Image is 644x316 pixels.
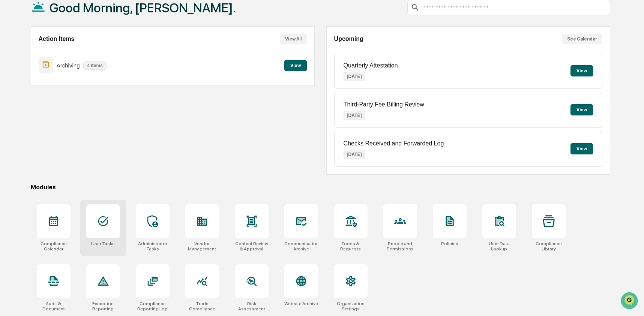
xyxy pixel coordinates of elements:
p: [DATE] [344,72,365,81]
p: Checks Received and Forwarded Log [344,140,444,147]
p: Third-Party Fee Billing Review [344,101,424,108]
div: 🔎 [8,109,14,115]
div: Organization Settings [334,301,368,312]
button: View [284,60,307,71]
div: Communications Archive [284,241,318,252]
div: 🗄️ [54,95,60,101]
p: 4 items [83,61,106,70]
button: View All [280,34,307,44]
div: User Data Lookup [482,241,516,252]
h1: Good Morning, [PERSON_NAME]. [50,0,236,15]
div: Administrator Tasks [136,241,170,252]
div: Risk Assessment [235,301,269,312]
p: How can we help? [8,16,137,28]
div: Exception Reporting [86,301,120,312]
button: Start new chat [128,60,137,69]
button: View [570,65,593,76]
div: Compliance Reporting Log [136,301,170,312]
button: View [570,143,593,154]
span: Preclearance [15,94,48,102]
span: Data Lookup [15,109,47,116]
div: Policies [441,241,458,246]
iframe: Open customer support [620,291,640,312]
div: Compliance Library [532,241,566,252]
p: Archiving [57,62,80,69]
h2: Action Items [39,36,75,42]
div: 🖐️ [8,95,14,101]
div: People and Permissions [383,241,417,252]
button: See Calendar [562,34,602,44]
p: Quarterly Attestation [344,62,398,69]
h2: Upcoming [334,36,363,42]
div: User Tasks [91,241,115,246]
a: 🗄️Attestations [51,91,96,105]
a: View [284,61,307,69]
a: Powered byPylon [53,127,91,133]
div: Content Review & Approval [235,241,269,252]
button: View [570,104,593,115]
p: [DATE] [344,111,365,120]
div: Trade Compliance [185,301,219,312]
a: 🖐️Preclearance [5,91,51,105]
span: Pylon [75,127,91,133]
div: Modules [31,184,610,191]
p: [DATE] [344,150,365,159]
div: We're available if you need us! [26,65,95,71]
a: 🔎Data Lookup [5,106,50,119]
div: Compliance Calendar [37,241,71,252]
img: 1746055101610-c473b297-6a78-478c-a979-82029cc54cd1 [8,57,21,71]
div: Website Archive [284,301,318,306]
span: Attestations [62,94,93,102]
div: Vendor Management [185,241,219,252]
div: Forms & Requests [334,241,368,252]
div: Start new chat [26,57,123,65]
div: Audit & Document Logs [37,301,71,312]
